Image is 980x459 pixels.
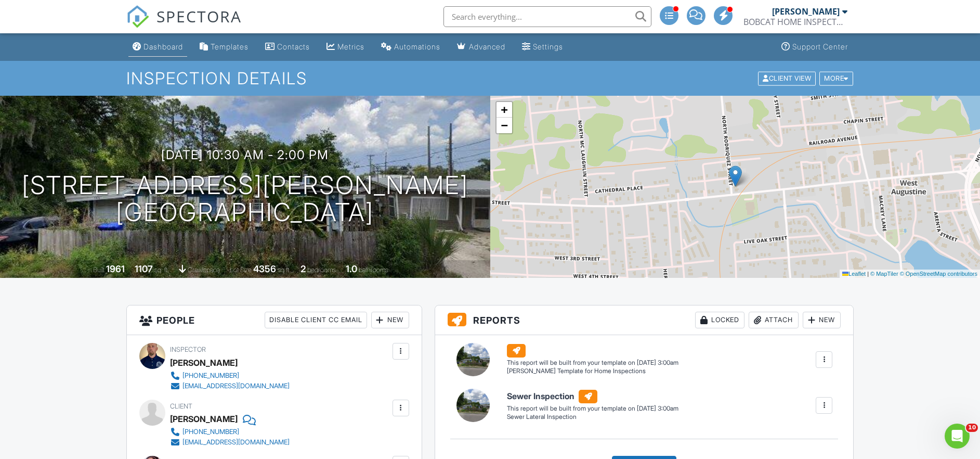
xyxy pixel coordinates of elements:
[126,5,149,28] img: The Best Home Inspection Software - Spectora
[154,266,169,274] span: sq. ft.
[371,312,409,328] div: New
[870,271,898,277] a: © MapTiler
[377,37,445,57] a: Automations (Advanced)
[777,37,852,57] a: Support Center
[307,266,336,274] span: bedrooms
[170,346,206,353] span: Inspector
[359,266,388,274] span: bathrooms
[182,372,239,380] div: [PHONE_NUMBER]
[496,118,512,133] a: Zoom out
[170,437,290,448] a: [EMAIL_ADDRESS][DOMAIN_NAME]
[695,312,744,328] div: Locked
[170,355,238,371] div: [PERSON_NAME]
[170,411,238,427] div: [PERSON_NAME]
[966,424,978,432] span: 10
[182,382,290,390] div: [EMAIL_ADDRESS][DOMAIN_NAME]
[261,37,314,57] a: Contacts
[300,263,306,274] div: 2
[156,5,242,27] span: SPECTORA
[135,263,153,274] div: 1107
[126,69,854,87] h1: Inspection Details
[195,37,253,57] a: Templates
[507,413,678,422] div: Sewer Lateral Inspection
[501,119,507,132] span: −
[507,359,678,367] div: This report will be built from your template on [DATE] 3:00am
[337,42,364,51] div: Metrics
[182,438,290,447] div: [EMAIL_ADDRESS][DOMAIN_NAME]
[127,305,422,335] h3: People
[819,71,853,85] div: More
[757,74,818,82] a: Client View
[346,263,357,274] div: 1.0
[93,266,104,274] span: Built
[278,266,291,274] span: sq.ft.
[211,42,249,51] div: Templates
[188,266,220,274] span: crawlspace
[170,381,290,391] a: [EMAIL_ADDRESS][DOMAIN_NAME]
[507,404,678,413] div: This report will be built from your template on [DATE] 3:00am
[253,263,276,274] div: 4356
[743,17,847,27] div: BOBCAT HOME INSPECTOR
[106,263,125,274] div: 1961
[435,305,854,335] h3: Reports
[469,42,505,51] div: Advanced
[322,37,369,57] a: Metrics
[772,6,840,17] div: [PERSON_NAME]
[758,71,816,85] div: Client View
[182,428,239,436] div: [PHONE_NUMBER]
[842,271,866,277] a: Leaflet
[170,402,192,410] span: Client
[507,367,678,376] div: [PERSON_NAME] Template for Home Inspections
[501,103,507,116] span: +
[230,266,252,274] span: Lot Size
[161,148,329,162] h3: [DATE] 10:30 am - 2:00 pm
[128,37,187,57] a: Dashboard
[729,165,742,187] img: Marker
[533,42,563,51] div: Settings
[170,427,290,437] a: [PHONE_NUMBER]
[22,172,468,227] h1: [STREET_ADDRESS][PERSON_NAME] [GEOGRAPHIC_DATA]
[518,37,567,57] a: Settings
[170,371,290,381] a: [PHONE_NUMBER]
[126,14,242,36] a: SPECTORA
[792,42,848,51] div: Support Center
[900,271,977,277] a: © OpenStreetMap contributors
[867,271,869,277] span: |
[749,312,799,328] div: Attach
[443,6,651,27] input: Search everything...
[507,390,678,403] h6: Sewer Inspection
[453,37,509,57] a: Advanced
[277,42,310,51] div: Contacts
[945,424,970,449] iframe: Intercom live chat
[265,312,367,328] div: Disable Client CC Email
[143,42,183,51] div: Dashboard
[496,102,512,118] a: Zoom in
[803,312,841,328] div: New
[394,42,440,51] div: Automations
